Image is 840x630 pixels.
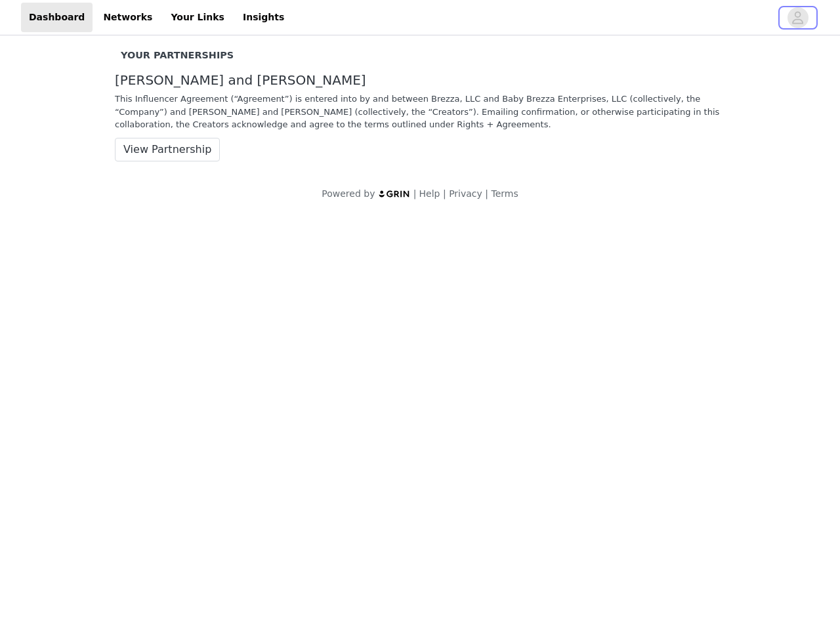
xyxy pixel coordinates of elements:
[235,3,292,32] a: Insights
[115,138,220,161] button: View Partnership
[791,7,804,28] div: avatar
[322,188,375,199] span: Powered by
[115,73,725,88] div: [PERSON_NAME] and [PERSON_NAME]
[449,188,482,199] a: Privacy
[485,188,488,199] span: |
[121,49,719,63] div: Your Partnerships
[491,188,518,199] a: Terms
[378,190,411,198] img: logo
[21,3,93,32] a: Dashboard
[95,3,160,32] a: Networks
[115,93,725,131] div: This Influencer Agreement (“Agreement”) is entered into by and between Brezza, LLC and Baby Brezz...
[419,188,440,199] a: Help
[413,188,417,199] span: |
[443,188,446,199] span: |
[163,3,232,32] a: Your Links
